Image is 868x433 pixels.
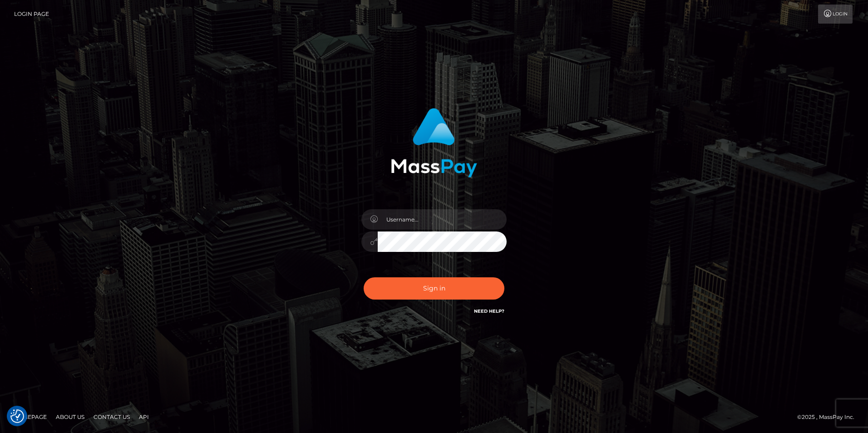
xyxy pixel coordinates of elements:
[378,209,507,230] input: Username...
[797,412,861,422] div: © 2025 , MassPay Inc.
[14,5,49,24] a: Login Page
[474,308,504,314] a: Need Help?
[10,409,24,423] img: Revisit consent button
[10,409,24,423] button: Consent Preferences
[135,410,153,424] a: API
[52,410,88,424] a: About Us
[90,410,133,424] a: Contact Us
[818,5,853,24] a: Login
[391,108,477,177] img: MassPay Login
[364,277,504,300] button: Sign in
[10,410,50,424] a: Homepage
